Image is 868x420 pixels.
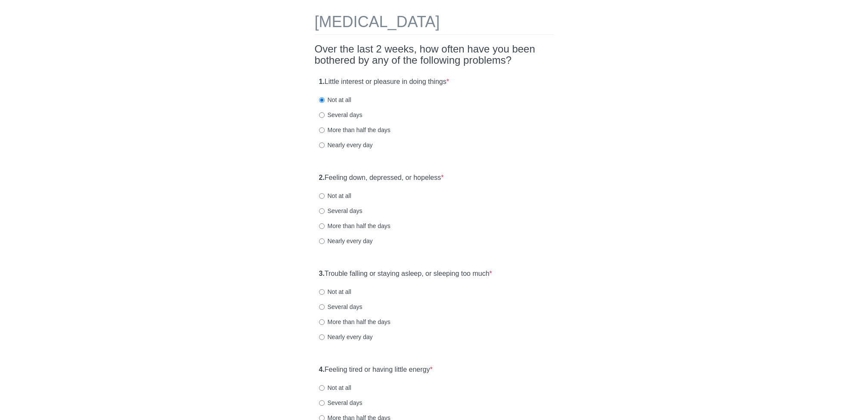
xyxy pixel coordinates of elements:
[319,223,325,229] input: More than half the days
[319,303,363,311] label: Several days
[319,334,325,340] input: Nearly every day
[319,238,325,244] input: Nearly every day
[319,269,492,279] label: Trouble falling or staying asleep, or sleeping too much
[319,191,351,200] label: Not at all
[315,13,554,35] h1: [MEDICAL_DATA]
[319,318,391,326] label: More than half the days
[319,237,373,245] label: Nearly every day
[319,365,433,375] label: Feeling tired or having little energy
[319,385,325,391] input: Not at all
[319,112,325,118] input: Several days
[319,193,325,199] input: Not at all
[319,141,373,149] label: Nearly every day
[319,78,325,85] strong: 1.
[319,127,325,133] input: More than half the days
[319,142,325,148] input: Nearly every day
[319,304,325,310] input: Several days
[319,398,363,407] label: Several days
[319,126,391,134] label: More than half the days
[319,287,351,296] label: Not at all
[319,77,449,87] label: Little interest or pleasure in doing things
[319,173,444,183] label: Feeling down, depressed, or hopeless
[319,222,391,230] label: More than half the days
[319,207,363,215] label: Several days
[319,383,351,392] label: Not at all
[319,333,373,341] label: Nearly every day
[319,111,363,119] label: Several days
[319,208,325,214] input: Several days
[319,97,325,103] input: Not at all
[319,319,325,325] input: More than half the days
[319,174,325,181] strong: 2.
[319,366,325,373] strong: 4.
[319,96,351,104] label: Not at all
[319,400,325,406] input: Several days
[315,43,554,66] h2: Over the last 2 weeks, how often have you been bothered by any of the following problems?
[319,270,325,277] strong: 3.
[319,289,325,295] input: Not at all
